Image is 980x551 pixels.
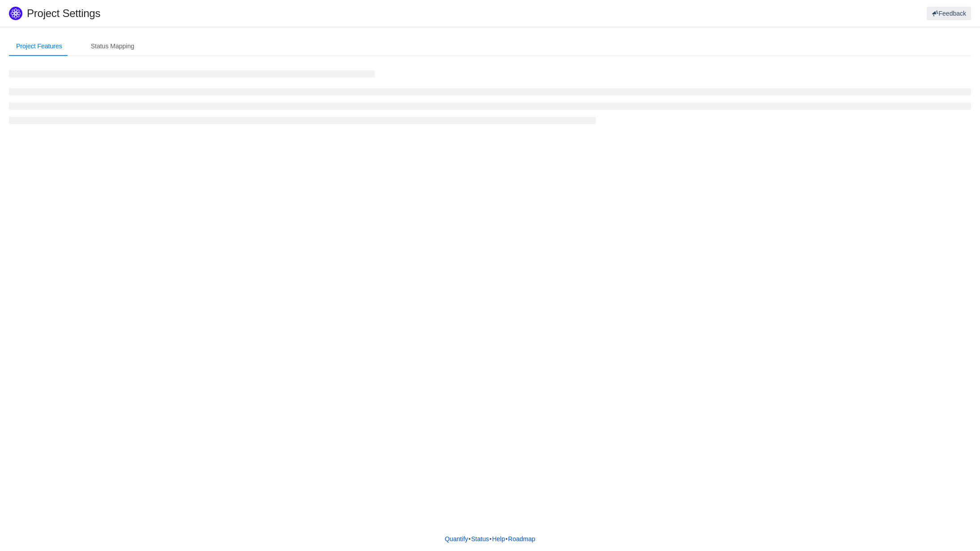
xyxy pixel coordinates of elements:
div: Status Mapping [84,36,141,56]
a: Status [471,532,490,546]
a: Help [492,532,505,546]
a: Roadmap [508,532,536,546]
div: Project Features [9,36,69,56]
span: • [489,535,492,542]
span: • [469,535,471,542]
span: • [505,535,508,542]
a: Quantify [444,532,468,546]
img: Quantify [9,7,22,20]
button: Feedback [927,7,971,20]
h1: Project Settings [27,7,585,20]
